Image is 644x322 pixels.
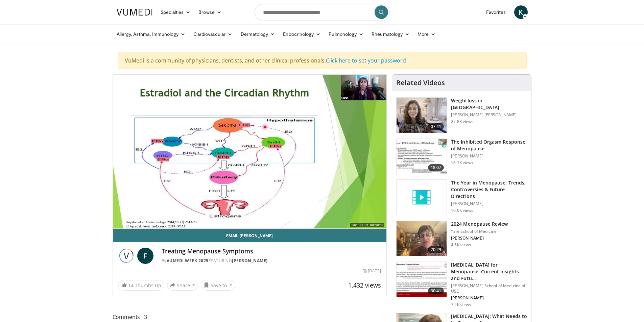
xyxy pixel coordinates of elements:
h3: Weightloss in [GEOGRAPHIC_DATA] [451,97,527,111]
a: Browse [194,5,225,19]
span: 1,432 views [348,281,381,289]
p: [PERSON_NAME] [451,295,527,301]
h3: 2024 Menopause Review [451,221,508,227]
img: Vumedi Week 2025 [118,248,135,264]
a: Pulmonology [325,27,367,41]
video-js: Video Player [113,75,387,229]
button: Save to [201,280,235,291]
span: 14 [128,282,134,289]
p: [PERSON_NAME] School of Medicine of USC [451,283,527,294]
a: Specialties [157,5,195,19]
a: 30:41 [MEDICAL_DATA] for Menopause: Current Insights and Futu… [PERSON_NAME] School of Medicine o... [396,262,527,307]
p: 4.5K views [451,242,471,248]
div: [DATE] [363,268,381,274]
p: [PERSON_NAME] [451,236,508,241]
img: 47271b8a-94f4-49c8-b914-2a3d3af03a9e.150x105_q85_crop-smart_upscale.jpg [397,262,447,297]
a: 18:07 The Inhibited Orgasm Response of Menopause [PERSON_NAME] 16.1K views [396,139,527,174]
a: 20:29 2024 Menopause Review Yale School of Medicine [PERSON_NAME] 4.5K views [396,221,527,256]
img: 692f135d-47bd-4f7e-b54d-786d036e68d3.150x105_q85_crop-smart_upscale.jpg [397,221,447,256]
img: 9983fed1-7565-45be-8934-aef1103ce6e2.150x105_q85_crop-smart_upscale.jpg [397,98,447,133]
a: Dermatology [237,27,279,41]
h4: Treating Menopause Symptoms [162,248,381,255]
p: [PERSON_NAME] [PERSON_NAME] [451,112,527,118]
img: 283c0f17-5e2d-42ba-a87c-168d447cdba4.150x105_q85_crop-smart_upscale.jpg [397,139,447,174]
span: 20:29 [428,246,444,253]
p: 7.2K views [451,302,471,307]
img: video_placeholder_short.svg [397,180,447,215]
span: 07:41 [428,123,444,130]
h3: The Inhibited Orgasm Response of Menopause [451,139,527,152]
div: VuMedi is a community of physicians, dentists, and other clinical professionals. [118,52,527,69]
a: The Year in Menopause: Trends, Controversies & Future Directions [PERSON_NAME] 10.0K views [396,179,527,215]
p: 27.8K views [451,119,473,124]
button: Share [167,280,198,291]
a: More [413,27,439,41]
p: Yale School of Medicine [451,229,508,234]
a: Vumedi Week 2025 [167,258,209,264]
p: 10.0K views [451,208,473,213]
a: 07:41 Weightloss in [GEOGRAPHIC_DATA] [PERSON_NAME] [PERSON_NAME] 27.8K views [396,97,527,133]
p: [PERSON_NAME] [451,153,527,159]
img: VuMedi Logo [117,9,152,16]
a: Endocrinology [279,27,325,41]
p: [PERSON_NAME] [451,201,527,206]
div: By FEATURING [162,258,381,264]
a: 14 Thumbs Up [118,280,164,291]
h3: [MEDICAL_DATA] for Menopause: Current Insights and Futu… [451,262,527,282]
h4: Related Videos [396,79,445,87]
span: Comments 3 [113,313,387,321]
a: Email [PERSON_NAME] [113,229,387,242]
p: 16.1K views [451,160,473,166]
h3: The Year in Menopause: Trends, Controversies & Future Directions [451,179,527,200]
a: Rheumatology [367,27,413,41]
a: Allergy, Asthma, Immunology [113,27,190,41]
input: Search topics, interventions [255,4,390,20]
a: [PERSON_NAME] [232,258,268,264]
a: Favorites [482,5,510,19]
span: 30:41 [428,288,444,294]
a: Cardiovascular [189,27,236,41]
a: F [137,248,153,264]
span: 18:07 [428,164,444,171]
a: Click here to set your password [326,57,406,64]
a: K [514,5,528,19]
